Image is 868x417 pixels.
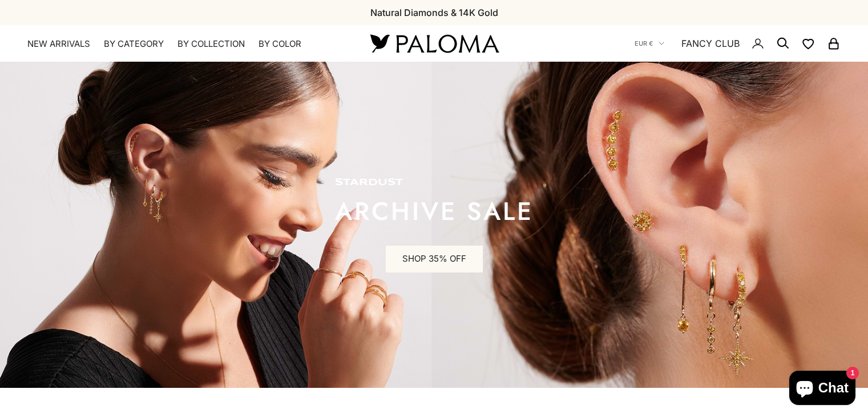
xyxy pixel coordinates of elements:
p: ARCHIVE SALE [335,200,534,223]
summary: By Category [104,38,164,50]
nav: Secondary navigation [635,25,841,62]
a: NEW ARRIVALS [27,38,90,50]
a: SHOP 35% OFF [386,246,483,273]
p: Natural Diamonds & 14K Gold [370,5,498,20]
button: EUR € [635,38,664,49]
inbox-online-store-chat: Shopify online store chat [786,371,859,408]
span: EUR € [635,38,653,49]
a: FANCY CLUB [681,36,740,51]
summary: By Collection [177,38,245,50]
p: STARDUST [335,177,534,189]
nav: Primary navigation [27,38,343,50]
summary: By Color [259,38,301,50]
